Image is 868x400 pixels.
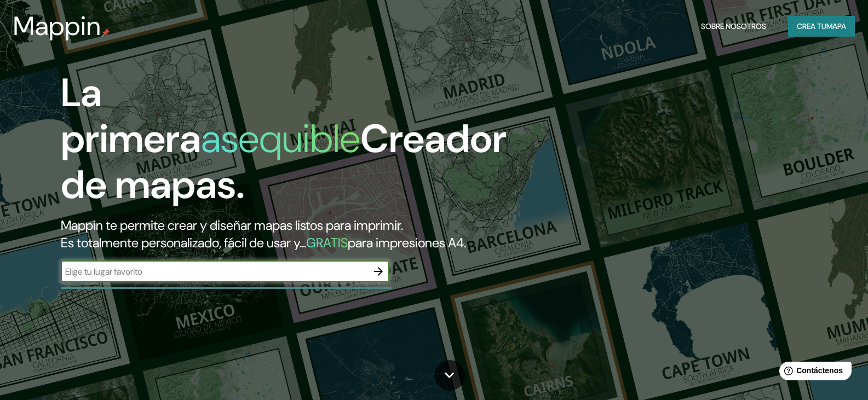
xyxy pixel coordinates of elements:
iframe: Lanzador de widgets de ayuda [771,357,856,388]
font: Mappin [13,9,101,43]
img: pin de mapeo [101,28,110,37]
font: mapa [826,21,846,31]
font: Creador de mapas. [61,113,507,210]
button: Sobre nosotros [697,16,771,37]
font: La primera [61,67,201,164]
input: Elige tu lugar favorito [61,265,367,278]
font: asequible [201,113,360,164]
font: Crea tu [797,21,826,31]
font: para impresiones A4. [348,234,466,251]
font: Mappin te permite crear y diseñar mapas listos para imprimir. [61,217,403,234]
button: Crea tumapa [788,16,855,37]
font: Sobre nosotros [701,21,766,31]
font: Es totalmente personalizado, fácil de usar y... [61,234,306,251]
font: GRATIS [306,234,348,251]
